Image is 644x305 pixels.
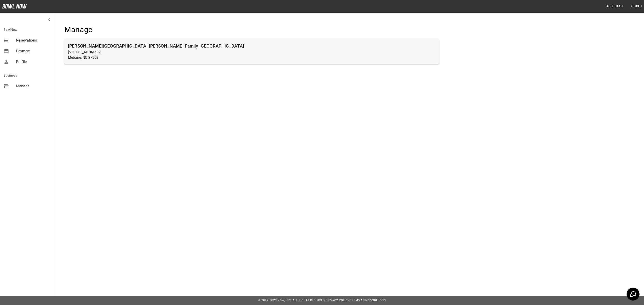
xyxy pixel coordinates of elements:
p: [STREET_ADDRESS] [68,50,435,55]
a: Privacy Policy [326,299,349,302]
p: Mebane, NC 27302 [68,55,435,60]
span: Profile [16,59,50,65]
a: Terms and Conditions [350,299,386,302]
h4: Manage [64,25,439,34]
span: Manage [16,84,50,89]
img: logo [2,4,27,8]
span: Reservations [16,38,50,43]
span: Payment [16,48,50,54]
h6: [PERSON_NAME][GEOGRAPHIC_DATA] [PERSON_NAME] Family [GEOGRAPHIC_DATA] [68,42,435,50]
button: Logout [628,2,644,10]
span: © 2022 BowlNow, Inc. All Rights Reserved. [258,299,326,302]
button: Desk Staff [604,2,626,10]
